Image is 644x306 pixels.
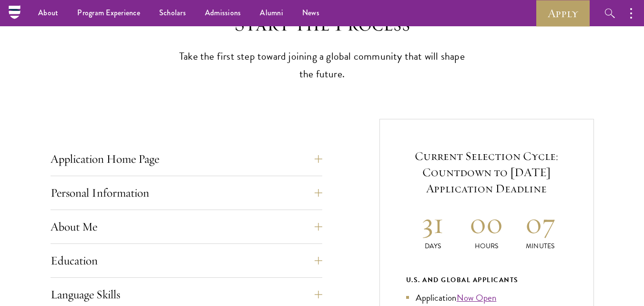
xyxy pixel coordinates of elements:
li: Application [406,291,567,305]
button: Education [51,249,322,272]
a: Now Open [457,291,497,305]
p: Take the first step toward joining a global community that will shape the future. [174,48,470,83]
div: U.S. and Global Applicants [406,274,567,286]
p: Minutes [513,241,567,251]
h5: Current Selection Cycle: Countdown to [DATE] Application Deadline [406,148,567,197]
button: Personal Information [51,181,322,204]
p: Hours [460,241,513,251]
h2: 00 [460,205,513,241]
h2: 07 [513,205,567,241]
button: About Me [51,215,322,238]
h2: 31 [406,205,460,241]
p: Days [406,241,460,251]
button: Language Skills [51,283,322,306]
button: Application Home Page [51,148,322,170]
